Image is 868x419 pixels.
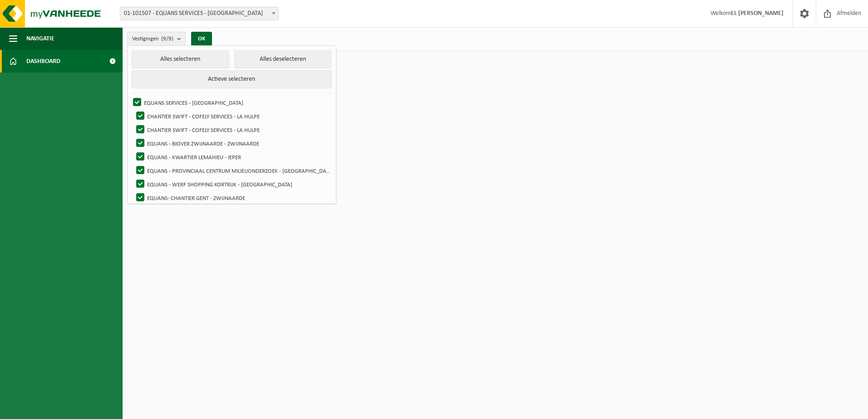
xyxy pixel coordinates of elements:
[134,109,331,123] label: CHANTIER SWIFT - COFELY SERVICES - LA HULPE
[134,177,331,191] label: EQUANS - WERF SHOPPING KORTRIJK - [GEOGRAPHIC_DATA]
[132,32,173,46] span: Vestigingen
[132,50,229,68] button: Alles selecteren
[134,164,331,177] label: EQUANS - PROVINCIAAL CENTRUM MILIEUONDERZOEK - [GEOGRAPHIC_DATA]
[134,191,331,205] label: EQUANS- CHANTIER GENT - ZWIJNAARDE
[127,32,186,45] button: Vestigingen(9/9)
[134,150,331,164] label: EQUANS - KWARTIER LEMAHIEU - IEPER
[191,32,212,46] button: OK
[120,7,278,20] span: 01-101507 - EQUANS SERVICES - BRUXELLES
[132,70,331,88] button: Actieve selecteren
[134,136,331,150] label: EQUANS - BIOVER ZWIJNAARDE - ZWIJNAARDE
[120,7,279,20] span: 01-101507 - EQUANS SERVICES - BRUXELLES
[161,36,173,42] count: (9/9)
[26,27,54,50] span: Navigatie
[26,50,60,73] span: Dashboard
[731,10,784,17] strong: EL [PERSON_NAME]
[131,96,331,109] label: EQUANS SERVICES - [GEOGRAPHIC_DATA]
[134,123,331,136] label: CHANTIER SWIFT - COFELY SERVICES - LA HULPE
[234,50,331,68] button: Alles deselecteren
